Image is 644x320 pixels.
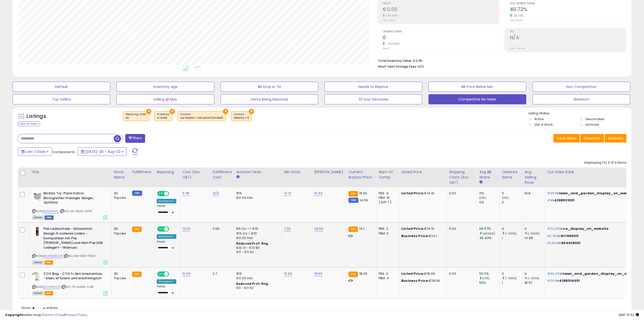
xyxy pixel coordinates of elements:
[43,285,60,289] a: B0CSK4HT2N
[114,271,126,281] div: 3D Tripcke
[379,191,395,196] div: FBA: 4
[360,198,368,203] span: 14.09
[78,147,127,156] button: [DATE]-28 - Aug-03
[401,234,429,238] b: Business Price:
[547,234,639,238] p: in
[585,117,604,121] label: Deactivated
[61,285,93,289] span: | SKU: 74-QLWM-2LXB
[213,271,230,276] div: 2.7
[379,276,395,281] div: FBM: 4
[510,7,626,13] h2: 40.72%
[510,35,626,41] h2: N/A
[45,291,53,295] span: FBA
[43,312,64,317] a: Terms of Use
[168,227,176,231] span: OFF
[561,241,580,245] span: 364929031
[379,169,397,180] div: Num of Comp.
[379,231,395,236] div: FBM: 0
[585,122,599,127] label: Archived
[132,191,142,196] small: FBM
[157,116,170,120] div: in stock
[525,169,543,185] div: Avg Selling Price
[32,271,108,295] div: ASIN:
[32,260,44,265] span: All listings currently available for purchase on Amazon
[126,112,146,120] span: Repricing state :
[21,305,58,310] span: Show: entries
[502,200,522,205] div: 0
[182,169,208,180] div: Cost (Exc. VAT)
[325,82,422,92] button: Needs to Reprice
[401,226,424,231] b: Listed Price:
[479,180,482,185] small: Avg BB Share.
[5,312,23,317] strong: Copyright
[502,236,522,240] div: 1
[605,134,626,143] button: Actions
[44,191,105,206] b: Biobizz Try-Pack Indoor Biologischer flüssiger dünger, 3x250ml
[236,241,269,246] b: Reduced Prof. Rng.
[502,196,509,200] small: (0%)
[510,2,626,5] span: Avg. Buybox Share
[32,191,108,219] div: ASIN:
[236,286,278,290] div: €11 - €11.52
[401,169,445,175] div: Listed Price
[479,196,486,200] small: (0%)
[168,272,176,276] span: OFF
[401,191,443,196] div: €14.10
[182,191,189,196] a: 5.38
[554,198,575,203] span: 4288501031
[383,47,389,50] small: Prev: 2
[182,226,190,231] a: 12.00
[314,226,323,231] a: 29.99
[43,209,59,213] a: B00GOI3ULI
[180,116,223,120] div: cur buybox > min price (landed)
[385,14,398,18] small: 100.00%
[418,64,424,69] span: N/A
[284,271,292,276] a: 15.99
[401,191,424,196] b: Listed Price:
[379,226,395,231] div: FBA: 3
[359,226,365,231] span: 14.1
[428,82,526,92] button: BB Price Below Min
[236,246,278,250] div: €10.01 - €10.83
[27,113,46,120] h5: Listings
[559,191,635,196] span: lawn_and_garden_display_on_website
[158,192,164,196] span: ON
[563,271,639,276] span: lawn_and_garden_display_on_website
[157,279,176,284] div: Amazon AI *
[5,313,87,317] div: seller snap | |
[236,236,278,240] div: €0.30 min
[383,19,395,22] small: Prev: -€11.10
[547,198,639,203] p: in
[482,232,495,236] small: (43.59%)
[284,226,291,231] a: 7.00
[401,271,424,276] b: Listed Price:
[32,226,42,237] img: 31WJnM2DHbL._SL40_.jpg
[348,191,358,197] small: FBA
[525,226,545,231] div: 0
[314,271,322,276] a: 18.99
[116,94,214,104] button: Selling @ Max
[116,82,214,92] button: Inventory Age
[223,109,228,114] button: ×
[157,285,176,296] div: Preset:
[132,169,152,175] div: Fulfillment
[383,35,499,41] h2: 0
[32,271,42,282] img: 313pwu+2YML._SL40_.jpg
[132,271,141,277] small: FBA
[561,234,578,238] span: 617065011
[383,2,499,5] span: Profit
[348,226,358,232] small: FBA
[348,169,374,180] div: Current Buybox Price
[249,109,254,114] button: ×
[580,134,604,143] button: Columns
[379,196,395,200] div: FBM: 15
[525,236,545,240] div: 14.68
[510,19,522,22] small: Prev: 32.14%
[547,271,639,276] p: in
[65,312,87,317] a: Privacy Policy
[114,169,128,180] div: Store Name
[236,196,278,200] div: €0.30 min
[60,209,92,213] span: | SKU: EK-D5HG-XZ3O
[379,200,395,205] div: ( SFP: 1 )
[512,14,524,18] small: 26.70%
